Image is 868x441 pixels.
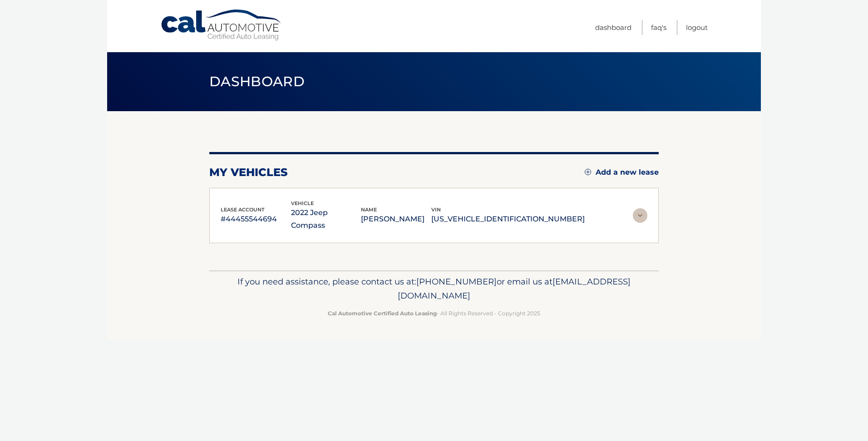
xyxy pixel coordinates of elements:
p: If you need assistance, please contact us at: or email us at [215,274,653,304]
a: Cal Automotive [160,9,283,41]
p: 2022 Jeep Compass [291,206,361,232]
h2: my vehicles [209,166,288,179]
span: [PHONE_NUMBER] [416,276,497,287]
span: name [361,206,377,213]
p: - All Rights Reserved - Copyright 2025 [215,309,653,318]
img: add.svg [585,169,591,175]
img: accordion-rest.svg [633,208,647,223]
a: Dashboard [595,20,631,35]
a: Add a new lease [585,168,659,177]
span: lease account [221,206,265,213]
span: vehicle [291,200,314,206]
a: Logout [686,20,708,35]
p: [PERSON_NAME] [361,213,431,225]
p: [US_VEHICLE_IDENTIFICATION_NUMBER] [431,213,585,225]
strong: Cal Automotive Certified Auto Leasing [328,310,437,317]
span: vin [431,206,441,213]
span: Dashboard [209,73,305,90]
p: #44455544694 [221,213,291,225]
a: FAQ's [651,20,666,35]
